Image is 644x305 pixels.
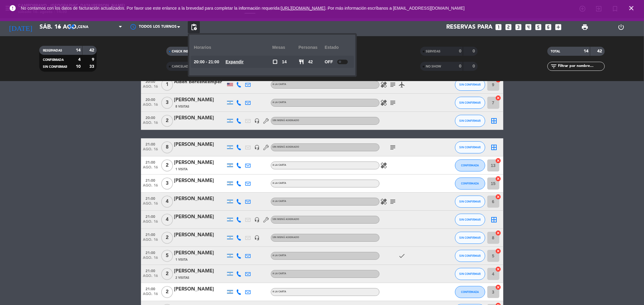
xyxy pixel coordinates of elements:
span: A LA CARTA [273,254,287,257]
i: airplanemode_active [399,81,406,88]
i: healing [380,99,388,106]
span: A LA CARTA [273,272,287,275]
div: [PERSON_NAME] [174,114,226,122]
strong: 42 [597,49,603,53]
div: [PERSON_NAME] [174,177,226,185]
span: 4 [161,196,173,208]
i: border_all [491,216,498,223]
strong: 0 [459,49,461,53]
span: Reservas para [447,24,493,31]
i: healing [380,81,388,88]
span: 21:00 [143,195,158,202]
span: 1 [161,79,173,91]
button: SIN CONFIRMAR [455,115,485,127]
strong: 4 [78,58,81,62]
span: 2 [161,286,173,298]
i: check [399,252,406,259]
span: ago. 16 [143,85,158,92]
span: check_box_outline_blank [272,59,278,64]
strong: 0 [459,64,461,68]
span: ago. 16 [143,202,158,209]
i: subject [389,99,397,106]
button: SIN CONFIRMAR [455,232,485,244]
div: Estado [325,39,351,56]
button: SIN CONFIRMAR [455,141,485,153]
span: Cena [78,25,88,29]
span: 21:00 [143,177,158,184]
span: 14 [282,58,287,65]
i: border_all [491,117,498,124]
span: 20:00 [143,114,158,121]
strong: 10 [76,64,81,69]
span: 20:00 [143,96,158,103]
i: close [628,5,635,12]
span: 21:00 [143,249,158,256]
i: headset_mic [255,118,260,124]
i: [DATE] [5,20,37,34]
span: CONFIRMADA [461,164,479,167]
i: cancel [495,194,501,200]
strong: 0 [473,64,476,68]
div: personas [299,39,325,56]
a: [URL][DOMAIN_NAME] [281,6,325,11]
button: CONFIRMADA [455,286,485,298]
div: [PERSON_NAME] [174,267,226,275]
span: ago. 16 [143,274,158,281]
span: ago. 16 [143,121,158,128]
span: Sin menú asignado [273,119,300,122]
span: SIN CONFIRMAR [459,146,481,149]
a: . Por más información escríbanos a [EMAIL_ADDRESS][DOMAIN_NAME] [325,6,465,11]
i: cancel [495,176,501,182]
div: [PERSON_NAME] [174,159,226,167]
button: SIN CONFIRMAR [455,250,485,262]
span: CONFIRMADA [43,58,64,61]
div: [PERSON_NAME] [174,141,226,149]
i: subject [389,144,397,151]
span: CONFIRMADA [461,290,479,294]
span: 1 Visita [176,167,188,172]
span: Sin menú asignado [273,236,300,239]
div: [PERSON_NAME] [174,249,226,257]
span: 21:00 [143,267,158,274]
span: SIN CONFIRMAR [43,65,67,68]
div: [PERSON_NAME] [174,213,226,221]
i: looks_6 [545,23,553,31]
span: ago. 16 [143,292,158,299]
button: CONFIRMADA [455,178,485,190]
i: power_settings_new [618,24,625,31]
i: cancel [495,158,501,164]
span: SIN CONFIRMAR [459,101,481,104]
span: SIN CONFIRMAR [459,119,481,122]
span: ago. 16 [143,256,158,263]
span: ago. 16 [143,147,158,154]
i: looks_3 [515,23,523,31]
div: [PERSON_NAME] [174,96,226,104]
span: ago. 16 [143,238,158,245]
strong: 9 [92,58,95,62]
span: No contamos con los datos de facturación actualizados. Por favor use este enlance a la brevedad p... [21,6,465,11]
span: 8 Visitas [176,104,190,109]
span: A LA CARTA [273,182,287,184]
i: looks_two [505,23,513,31]
i: headset_mic [255,145,260,150]
span: 21:00 [143,140,158,147]
span: TOTAL [551,50,560,53]
span: SIN CONFIRMAR [459,218,481,221]
i: looks_5 [535,23,543,31]
span: 5 [161,250,173,262]
div: [PERSON_NAME] [174,285,226,293]
span: 3 [161,178,173,190]
span: ago. 16 [143,103,158,110]
div: [PERSON_NAME] [174,231,226,239]
span: 21:00 [143,285,158,292]
i: subject [389,81,397,88]
span: SIN CONFIRMAR [459,83,481,86]
span: SIN CONFIRMAR [459,236,481,239]
span: OFF [325,58,333,65]
i: headset_mic [255,217,260,222]
span: A LA CARTA [273,83,287,86]
i: looks_one [495,23,503,31]
span: CHECK INS [172,50,188,53]
span: A LA CARTA [273,291,287,293]
span: Sin menú asignado [273,218,300,221]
